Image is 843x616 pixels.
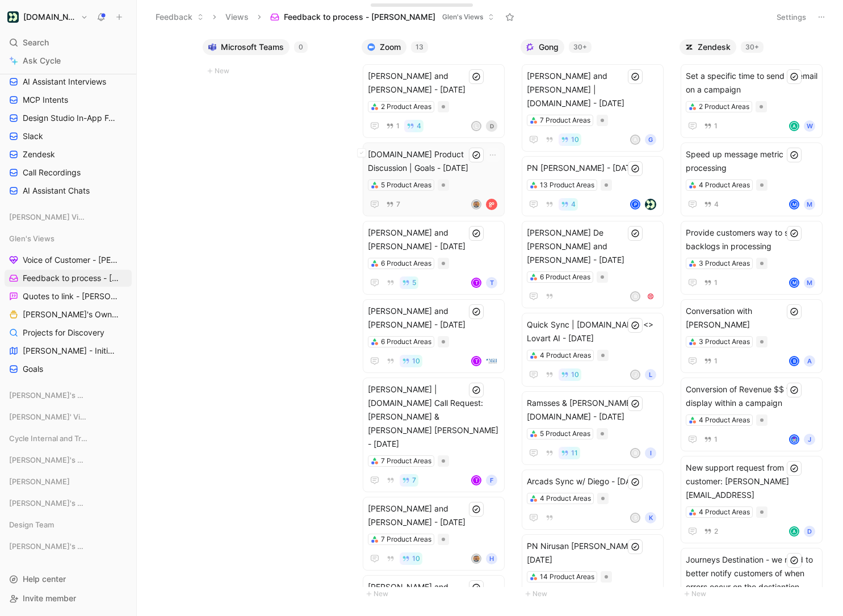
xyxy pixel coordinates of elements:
div: Glen's Views [5,230,132,247]
span: PN Nirusan [PERSON_NAME] - [DATE] [527,539,659,567]
div: T [472,279,480,287]
div: 7 Product Areas [540,115,590,126]
span: 4 [417,123,421,129]
span: Design Team [9,519,54,530]
a: [PERSON_NAME] and [PERSON_NAME] | [DOMAIN_NAME] - [DATE]7 Product Areas10AG [522,64,664,152]
span: Conversion of Revenue $$ to display within a campaign [686,383,817,410]
div: Zoom13New [357,34,516,606]
span: [PERSON_NAME] and [PERSON_NAME] - [DATE] [368,580,500,607]
div: Design Team [5,516,132,533]
div: I [645,447,656,459]
span: New support request from customer: [PERSON_NAME][EMAIL_ADDRESS] [686,461,817,502]
div: [PERSON_NAME]'s Views [5,538,132,555]
button: 1 [702,433,720,446]
span: Conversation with [PERSON_NAME] [686,304,817,332]
div: D [804,526,815,537]
div: 4 Product Areas [540,493,591,504]
span: 5 [412,279,416,286]
a: AI Assistant Chats [5,182,132,199]
img: logo [486,199,497,210]
span: 10 [571,371,579,378]
span: MCP Intents [23,94,68,106]
span: Feedback to process - [PERSON_NAME] [23,273,120,284]
a: Set a specific time to send an email on a campaign2 Product Areas1AW [681,64,823,138]
span: 11 [571,450,578,456]
button: New [521,587,670,601]
div: [PERSON_NAME] Views [5,208,132,229]
span: 7 [396,201,400,208]
div: [PERSON_NAME]' Views [5,408,132,425]
div: 3 Product Areas [699,336,750,347]
span: Voice of Customer - [PERSON_NAME] [23,254,119,266]
div: B [790,357,798,365]
span: Invite member [23,593,76,603]
span: 7 [412,477,416,484]
div: j [804,434,815,445]
span: Cycle Internal and Tracking [9,433,88,444]
a: [PERSON_NAME]'s Owned Projects [5,306,132,323]
button: New [203,64,353,78]
button: 1 [702,276,720,289]
button: 7 [384,198,402,211]
button: Settings [771,9,811,25]
span: 1 [714,436,718,443]
a: Conversation with [PERSON_NAME]3 Product Areas1Ba [681,299,823,373]
div: Cycle Internal and Tracking [5,430,132,450]
div: Microsoft Teams0New [198,34,357,83]
div: a [804,355,815,367]
span: [PERSON_NAME] and [PERSON_NAME] - [DATE] [368,226,500,253]
img: Customer.io [7,11,19,23]
button: New [362,587,511,601]
a: [PERSON_NAME] - Initiatives [5,342,132,359]
a: MCP Intents [5,91,132,108]
span: [PERSON_NAME]'s Views [9,497,87,509]
button: 11 [559,447,580,459]
span: Projects for Discovery [23,327,104,338]
div: B [631,292,639,300]
div: 7 Product Areas [381,534,431,545]
button: 4 [404,120,423,132]
a: PN [PERSON_NAME] - [DATE]13 Product Areas4Plogo [522,156,664,216]
span: [PERSON_NAME] | [DOMAIN_NAME] Call Request: [PERSON_NAME] & [PERSON_NAME] [PERSON_NAME] - [DATE] [368,383,500,451]
button: 10 [400,552,422,565]
div: J [631,371,639,379]
button: Feedback [150,9,209,26]
div: B [631,449,639,457]
div: [PERSON_NAME] [5,473,132,490]
a: New support request from customer: [PERSON_NAME][EMAIL_ADDRESS]4 Product Areas2AD [681,456,823,543]
div: 4 Product Areas [699,179,750,191]
div: 3 Product Areas [699,258,750,269]
span: 10 [571,136,579,143]
span: [PERSON_NAME] - Initiatives [23,345,117,357]
div: [PERSON_NAME]' Views [5,408,132,429]
span: 10 [412,358,420,364]
div: F [486,475,497,486]
button: Zendesk [680,39,736,55]
div: Search [5,34,132,51]
div: S [631,514,639,522]
a: [PERSON_NAME] and [PERSON_NAME] - [DATE]2 Product Areas14LD [363,64,505,138]
div: [PERSON_NAME]'s Views [5,495,132,512]
div: Invite member [5,590,132,607]
a: [DOMAIN_NAME] Product Discussion | Goals - [DATE]5 Product Areas7avatarlogo [363,143,505,216]
a: AI Assistant Interviews [5,73,132,90]
button: Microsoft Teams [203,39,290,55]
div: 30+ [741,41,764,53]
span: Feedback to process - [PERSON_NAME] [284,11,435,23]
img: avatar [790,435,798,443]
a: Voice of Customer - [PERSON_NAME] [5,252,132,269]
div: [PERSON_NAME]'s Views [5,387,132,404]
span: Set a specific time to send an email on a campaign [686,69,817,97]
button: 10 [559,368,581,381]
button: Views [220,9,254,26]
a: [PERSON_NAME] and [PERSON_NAME] - [DATE]6 Product Areas5TT [363,221,505,295]
div: [PERSON_NAME] Views [5,208,132,225]
a: Feedback to process - [PERSON_NAME] [5,270,132,287]
div: Zendesk30+New [675,34,834,606]
span: 1 [396,123,400,129]
div: M [804,277,815,288]
div: 4 Product Areas [699,506,750,518]
span: Call Recordings [23,167,81,178]
button: Customer.io[DOMAIN_NAME] [5,9,91,25]
span: Zoom [380,41,401,53]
